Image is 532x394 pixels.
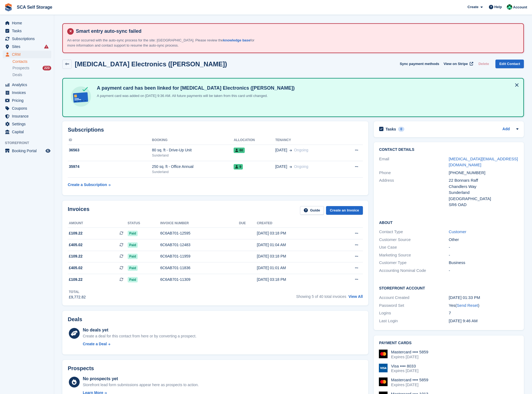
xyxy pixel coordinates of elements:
[300,206,324,215] a: Guide
[69,242,83,248] span: £405.02
[275,147,287,153] span: [DATE]
[3,120,51,128] a: menu
[294,148,308,152] span: Ongoing
[12,65,51,71] a: Prospects 223
[476,60,491,69] button: Delete
[449,184,518,190] div: Chandlers Way
[12,35,44,43] span: Subscriptions
[326,206,363,215] a: Create an Invoice
[441,60,474,69] a: View on Stripe
[69,85,92,108] img: card-linked-ebf98d0992dc2aeb22e95c0e3c79077019eb2392cfd83c6a337811c24bc77127.svg
[379,170,449,176] div: Phone
[128,265,138,271] span: Paid
[379,302,449,309] div: Password Set
[391,354,428,359] div: Expires [DATE]
[449,244,518,250] div: -
[444,61,468,67] span: View on Stripe
[12,72,51,78] a: Deals
[386,127,396,132] h2: Tasks
[3,35,51,43] a: menu
[239,219,257,228] th: Due
[391,350,428,354] div: Mastercard •••• 5859
[379,252,449,258] div: Marketing Source
[400,60,439,69] button: Sync payment methods
[449,190,518,196] div: Sunderland
[160,230,239,236] div: 6C6AB701-12595
[379,377,388,386] img: Mastercard Logo
[3,105,51,112] a: menu
[495,60,524,69] a: Edit Contact
[69,277,83,282] span: £109.22
[294,164,308,169] span: Ongoing
[379,156,449,168] div: Email
[95,93,284,99] p: A payment card was added on [DATE] 9:36 AM. All future payments will be taken from this card unti...
[12,89,44,96] span: Invoices
[152,147,234,153] div: 80 sq. ft - Drive-Up Unit
[3,89,51,96] a: menu
[379,148,518,152] h2: Contact Details
[12,19,44,27] span: Home
[449,177,518,184] div: 22 Bonnars Raff
[257,265,333,271] div: [DATE] 01:01 AM
[160,265,239,271] div: 6C6AB701-11836
[152,164,234,170] div: 250 sq. ft - Office Annual
[3,97,51,104] a: menu
[68,219,128,228] th: Amount
[234,148,244,153] span: 60
[379,285,518,291] h2: Storefront Account
[349,294,363,299] a: View All
[83,382,199,388] div: Storefront lead form submissions appear here as prospects to action.
[68,136,152,145] th: ID
[379,350,388,358] img: Mastercard Logo
[75,60,227,68] h2: [MEDICAL_DATA] Electronics ([PERSON_NAME])
[83,327,196,333] div: No deals yet
[494,4,502,10] span: Help
[12,147,44,155] span: Booking Portal
[12,120,44,128] span: Settings
[507,4,512,10] img: Ross Chapman
[3,19,51,27] a: menu
[83,341,196,347] a: Create a Deal
[69,265,83,271] span: £405.02
[5,140,54,146] span: Storefront
[43,66,51,70] div: 223
[449,229,466,234] a: Customer
[83,341,107,347] div: Create a Deal
[12,72,22,77] span: Deals
[455,303,479,308] span: ( )
[128,277,138,282] span: Paid
[160,242,239,248] div: 6C6AB701-12483
[69,294,86,300] div: £9,772.82
[68,147,152,153] div: 36563
[4,3,12,11] img: stora-icon-8386f47178a22dfd0bd8f6a31ec36ba5ce8667c1dd55bd0f319d3a0aa187defe.svg
[68,180,111,190] a: Create a Subscription
[449,310,518,316] div: 7
[449,196,518,202] div: [GEOGRAPHIC_DATA]
[398,127,404,132] div: 0
[74,28,519,34] h4: Smart entry auto-sync failed
[379,310,449,316] div: Logins
[449,170,518,176] div: [PHONE_NUMBER]
[152,136,234,145] th: Booking
[467,4,478,10] span: Create
[379,318,449,324] div: Last Login
[83,333,196,339] div: Create a deal for this contact from here or by converting a prospect.
[69,289,86,294] div: Total
[379,229,449,235] div: Contact Type
[160,253,239,259] div: 6C6AB701-11959
[69,253,83,259] span: £109.22
[68,182,107,188] div: Create a Subscription
[152,170,234,174] div: Sunderland
[12,81,44,89] span: Analytics
[3,81,51,89] a: menu
[12,112,44,120] span: Insurance
[69,230,83,236] span: £109.22
[44,44,49,49] i: Smart entry sync failures have occurred
[391,382,428,387] div: Expires [DATE]
[12,66,29,71] span: Prospects
[3,147,51,155] a: menu
[12,27,44,35] span: Tasks
[128,219,160,228] th: Status
[3,112,51,120] a: menu
[257,277,333,282] div: [DATE] 03:18 PM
